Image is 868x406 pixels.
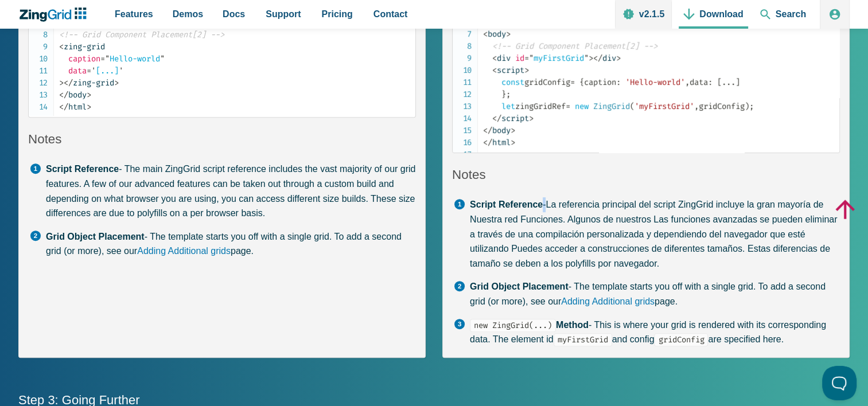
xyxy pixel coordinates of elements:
[59,102,68,112] span: </
[483,126,492,135] span: </
[717,77,722,87] span: [
[593,53,602,63] span: </
[630,101,635,111] span: (
[579,77,584,87] span: {
[87,66,91,76] span: =
[570,77,575,87] span: =
[87,102,91,112] span: >
[30,229,416,259] li: - The template starts you off with a single grid. To add a second grid (or more), see our page.
[625,77,685,87] span: 'Hello-world'
[745,101,749,111] span: )
[524,53,529,63] span: =
[515,53,524,63] span: id
[470,200,543,209] strong: Script Reference
[59,42,64,52] span: <
[561,296,655,306] a: Adding Additional grids
[470,200,837,268] font: La referencia principal del script ZingGrid incluye la gran mayoría de Nuestra red Funciones. Alg...
[556,320,589,330] strong: Method
[18,7,92,22] a: ZingChart Logo. Click to return to the homepage
[105,54,110,64] span: "
[694,101,699,111] span: ,
[160,54,165,64] span: "
[483,126,511,135] span: body
[30,162,416,220] li: - The main ZingGrid script reference includes the vast majority of our grid features. A few of ou...
[114,78,119,88] span: >
[575,101,589,111] span: new
[492,65,524,75] span: script
[492,114,501,123] span: </
[501,89,506,99] span: }
[501,101,515,111] span: let
[492,53,497,63] span: <
[492,53,511,63] span: div
[584,53,589,63] span: "
[64,78,73,88] span: </
[59,90,68,100] span: </
[59,102,87,112] span: html
[554,333,612,346] code: myFirstGrid
[593,53,616,63] span: div
[524,65,529,75] span: >
[492,41,657,51] span: <!-- Grid Component Placement[2] -->
[506,29,511,39] span: >
[593,101,630,111] span: ZingGrid
[616,77,621,87] span: :
[635,101,694,111] span: 'myFirstGrid'
[501,77,524,87] span: const
[511,138,515,147] span: >
[100,54,165,64] span: Hello-world
[68,66,87,76] span: data
[454,279,840,309] li: - The template starts you off with a single grid. To add a second grid (or more), see our page.
[46,164,119,174] strong: Script Reference
[91,66,96,76] span: '
[454,318,840,347] li: - This is where your grid is rendered with its corresponding data. The element id and config are ...
[266,6,301,22] span: Support
[735,77,740,87] span: ]
[589,53,593,63] span: >
[616,53,621,63] span: >
[59,78,64,88] span: >
[322,6,353,22] span: Pricing
[511,126,515,135] span: >
[100,54,105,64] span: =
[470,282,569,291] strong: Grid Object Placement
[119,66,123,76] span: '
[223,6,245,22] span: Docs
[68,54,100,64] span: caption
[59,30,224,40] span: <!-- Grid Component Placement[2] -->
[722,77,735,87] span: ...
[452,166,840,183] h3: Notes
[87,66,123,76] span: [...]
[492,65,497,75] span: <
[454,197,840,271] li: -
[749,101,754,111] span: ;
[373,6,408,22] span: Contact
[492,114,529,123] span: script
[708,77,713,87] span: :
[87,90,91,100] span: >
[59,90,87,100] span: body
[483,138,511,147] span: html
[529,53,534,63] span: "
[137,246,231,256] a: Adding Additional grids
[59,42,105,52] span: zing-grid
[566,101,570,111] span: =
[46,232,145,241] strong: Grid Object Placement
[654,333,708,346] code: gridConfig
[115,6,153,22] span: Features
[28,131,416,147] h3: Notes
[483,77,754,123] span: gridConfig caption data zingGridRef gridConfig
[64,78,114,88] span: zing-grid
[483,29,488,39] span: <
[470,319,556,332] code: new ZingGrid(...)
[685,77,690,87] span: ,
[483,138,492,147] span: </
[506,89,511,99] span: ;
[529,114,534,123] span: >
[173,6,203,22] span: Demos
[524,53,589,63] span: myFirstGrid
[822,366,857,400] iframe: Help Scout Beacon - Open
[483,29,506,39] span: body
